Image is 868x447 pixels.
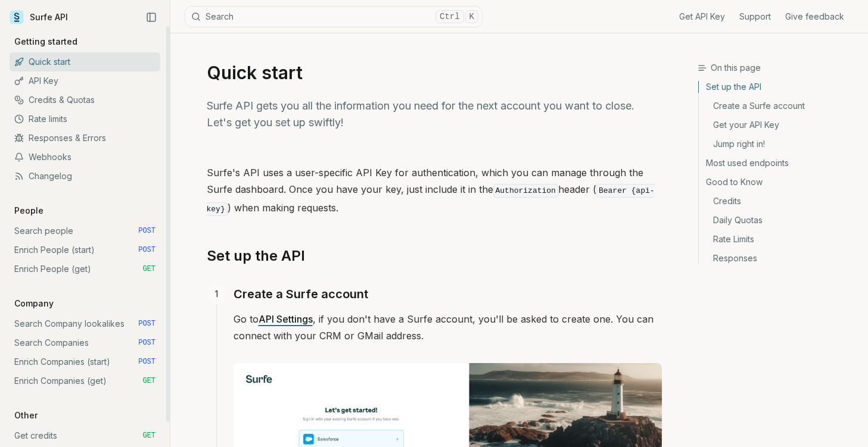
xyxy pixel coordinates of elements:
[493,184,558,198] code: Authorization
[138,245,155,255] span: POST
[699,230,858,249] a: Rate Limits
[10,148,160,167] a: Webhooks
[10,129,160,148] a: Responses & Errors
[698,62,858,74] h3: On this page
[142,431,155,440] span: GET
[10,205,48,217] p: People
[10,240,160,260] a: Enrich People (start) POST
[699,115,858,135] a: Get your API Key
[699,173,858,192] a: Good to Know
[185,6,483,27] button: SearchCtrlK
[10,260,160,279] a: Enrich People (get) GET
[679,11,725,23] a: Get API Key
[10,110,160,129] a: Rate limits
[10,333,160,352] a: Search Companies POST
[10,352,160,371] a: Enrich Companies (start) POST
[10,71,160,90] a: API Key
[10,90,160,110] a: Credits & Quotas
[234,285,368,304] a: Create a Surfe account
[207,164,662,218] p: Surfe's API uses a user-specific API Key for authentication, which you can manage through the Sur...
[699,154,858,173] a: Most used endpoints
[207,98,662,131] p: Surfe API gets you all the information you need for the next account you want to close. Let's get...
[785,11,844,23] a: Give feedback
[699,135,858,154] a: Jump right in!
[10,410,42,421] p: Other
[699,96,858,115] a: Create a Surfe account
[10,298,58,310] p: Company
[207,246,305,265] a: Set up the API
[138,226,155,236] span: POST
[10,52,160,71] a: Quick start
[10,8,68,26] a: Surfe API
[259,313,313,325] a: API Settings
[10,36,82,48] p: Getting started
[10,167,160,186] a: Changelog
[739,11,771,23] a: Support
[699,81,858,96] a: Set up the API
[435,10,464,23] kbd: Ctrl
[142,8,160,26] button: Collapse Sidebar
[234,311,662,344] p: Go to , if you don't have a Surfe account, you'll be asked to create one. You can connect with yo...
[142,264,155,274] span: GET
[10,314,160,333] a: Search Company lookalikes POST
[10,426,160,445] a: Get credits GET
[699,211,858,230] a: Daily Quotas
[10,371,160,390] a: Enrich Companies (get) GET
[10,221,160,240] a: Search people POST
[138,319,155,329] span: POST
[142,376,155,386] span: GET
[207,62,662,83] h1: Quick start
[699,192,858,211] a: Credits
[138,338,155,348] span: POST
[699,249,858,264] a: Responses
[465,10,478,23] kbd: K
[138,357,155,367] span: POST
